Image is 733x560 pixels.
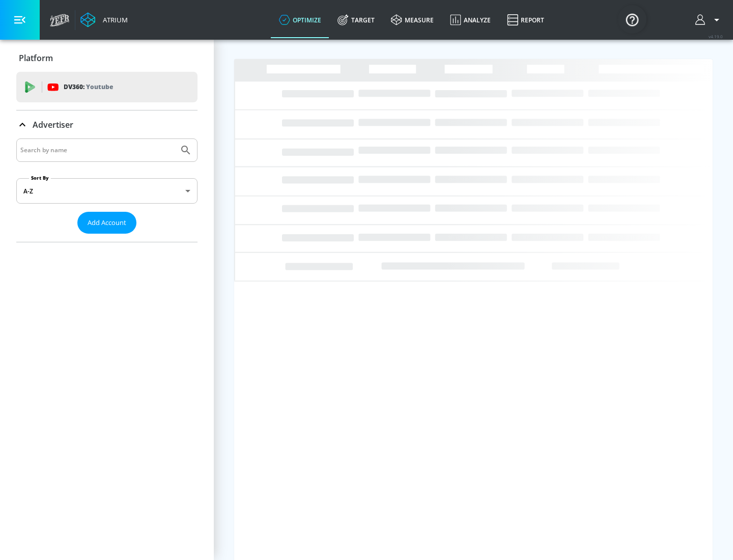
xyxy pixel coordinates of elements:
input: Search by name [20,144,175,157]
button: Open Resource Center [618,5,646,34]
a: Analyze [442,2,499,38]
a: optimize [271,2,329,38]
div: Platform [16,44,198,72]
p: Platform [19,52,53,64]
a: measure [383,2,442,38]
p: DV360: [64,81,113,93]
span: Add Account [88,217,126,229]
div: Advertiser [16,110,198,139]
label: Sort By [29,175,51,181]
div: DV360: Youtube [16,72,198,102]
nav: list of Advertiser [16,234,198,242]
div: Atrium [99,15,128,24]
a: Report [499,2,552,38]
div: Advertiser [16,138,198,242]
p: Youtube [86,81,113,92]
button: Add Account [77,212,136,234]
div: A-Z [16,178,198,204]
a: Target [329,2,383,38]
a: Atrium [80,12,128,27]
span: v 4.19.0 [709,34,723,39]
p: Advertiser [33,119,73,130]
